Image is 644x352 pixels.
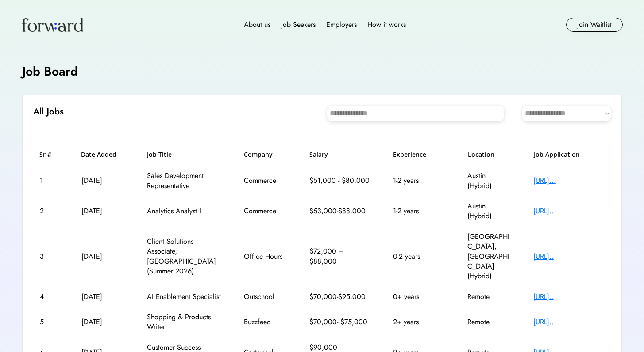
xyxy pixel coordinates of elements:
div: 0-2 years [393,252,446,261]
div: [URL].. [533,292,604,302]
h6: Experience [393,150,446,159]
div: Job Seekers [281,19,316,30]
h6: Location [468,150,512,159]
div: [URL].. [533,317,604,327]
h6: Salary [309,150,371,159]
div: 1-2 years [393,176,446,185]
h6: Job Title [147,150,172,159]
div: [URL]... [533,206,604,216]
div: Analytics Analyst I [147,206,222,216]
div: Sales Development Representative [147,171,222,191]
h6: Job Application [534,150,605,159]
div: 0+ years [393,292,446,302]
button: Join Waitlist [566,18,623,32]
div: Client Solutions Associate, [GEOGRAPHIC_DATA] (Summer 2026) [147,237,222,276]
div: $70,000- $75,000 [309,317,371,327]
div: [URL].. [533,252,604,261]
div: 1 [40,176,60,185]
div: 3 [40,252,60,261]
div: Employers [326,19,357,30]
div: 1-2 years [393,206,446,216]
div: Shopping & Products Writer [147,312,222,332]
div: [DATE] [81,292,126,302]
div: Commerce [244,176,288,185]
div: 2+ years [393,317,446,327]
div: $70,000-$95,000 [309,292,371,302]
div: Austin (Hybrid) [467,201,512,221]
div: Remote [467,292,512,302]
div: [GEOGRAPHIC_DATA], [GEOGRAPHIC_DATA] (Hybrid) [467,232,512,281]
div: [DATE] [81,252,126,261]
h6: Sr # [39,150,59,159]
div: 5 [40,317,60,327]
h6: Company [244,150,288,159]
div: About us [244,19,270,30]
div: [DATE] [81,176,126,185]
div: [URL]... [533,176,604,185]
div: $72,000 – $88,000 [309,246,371,266]
div: Austin (Hybrid) [467,171,512,191]
div: Office Hours [244,252,288,261]
div: [DATE] [81,206,126,216]
div: 2 [40,206,60,216]
div: [DATE] [81,317,126,327]
div: Commerce [244,206,288,216]
h6: All Jobs [33,106,64,118]
div: Outschool [244,292,288,302]
div: Remote [467,317,512,327]
img: Forward logo [21,18,83,32]
div: Buzzfeed [244,317,288,327]
div: $51,000 - $80,000 [309,176,371,185]
h4: Job Board [22,63,78,80]
h6: Date Added [81,150,125,159]
div: 4 [40,292,60,302]
div: How it works [367,19,406,30]
div: $53,000-$88,000 [309,206,371,216]
div: AI Enablement Specialist [147,292,222,302]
